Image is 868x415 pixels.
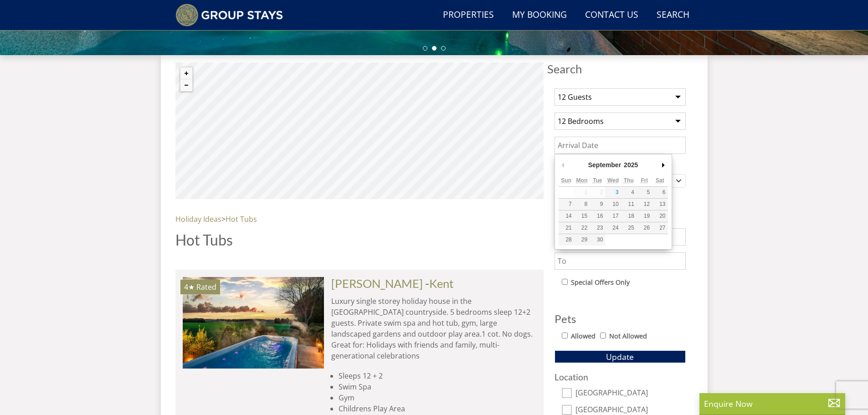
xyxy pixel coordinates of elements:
button: 4 [621,187,637,198]
label: Allowed [571,331,596,341]
button: 30 [590,234,605,246]
a: Search [653,5,693,26]
a: [PERSON_NAME] [331,277,423,290]
button: 15 [574,210,590,222]
a: My Booking [508,5,570,26]
button: 5 [637,187,652,198]
abbr: Friday [641,177,647,184]
button: 6 [652,187,668,198]
button: 8 [574,199,590,210]
button: 26 [637,222,652,234]
p: Enquire Now [704,398,841,410]
a: Hot Tubs [226,214,257,224]
h3: Pets [555,313,686,325]
h1: Hot Tubs [175,232,544,248]
button: Update [555,350,686,363]
button: 27 [652,222,668,234]
label: [GEOGRAPHIC_DATA] [575,389,686,399]
button: Previous Month [559,158,568,172]
span: BELLUS has a 4 star rating under the Quality in Tourism Scheme [184,282,195,292]
li: Swim Spa [339,381,536,392]
button: 22 [574,222,590,234]
button: 18 [621,210,637,222]
button: 20 [652,210,668,222]
li: Sleeps 12 + 2 [339,370,536,381]
label: Special Offers Only [571,277,630,287]
abbr: Tuesday [593,177,602,184]
button: 23 [590,222,605,234]
a: Kent [429,277,454,290]
a: 4★ Rated [183,277,324,368]
img: Group Stays [175,4,283,26]
span: > [221,214,226,224]
button: 16 [590,210,605,222]
span: Update [606,351,634,362]
div: 2025 [622,158,639,172]
button: 28 [559,234,574,246]
button: 9 [590,199,605,210]
input: To [555,252,686,270]
h3: Location [555,372,686,382]
button: 25 [621,222,637,234]
button: 13 [652,199,668,210]
a: Properties [439,5,498,26]
a: Holiday Ideas [175,214,221,224]
abbr: Sunday [561,177,571,184]
abbr: Saturday [656,177,664,184]
abbr: Thursday [624,177,634,184]
button: 14 [559,210,574,222]
p: Luxury single storey holiday house in the [GEOGRAPHIC_DATA] countryside. 5 bedrooms sleep 12+2 gu... [331,296,536,361]
abbr: Wednesday [607,177,619,184]
button: 7 [559,199,574,210]
li: Gym [339,392,536,403]
span: Search [547,62,693,75]
button: 17 [605,210,621,222]
button: 29 [574,234,590,246]
button: 24 [605,222,621,234]
button: 11 [621,199,637,210]
canvas: Map [175,62,544,199]
div: September [587,158,622,172]
input: Arrival Date [555,137,686,154]
button: Zoom in [180,67,192,79]
span: Rated [196,282,216,292]
li: Childrens Play Area [339,403,536,414]
label: Not Allowed [609,331,647,341]
button: 12 [637,199,652,210]
button: 10 [605,199,621,210]
button: Zoom out [180,79,192,91]
button: Next Month [659,158,668,172]
button: 21 [559,222,574,234]
span: - [425,277,454,290]
button: 3 [605,187,621,198]
a: Contact Us [581,5,642,26]
button: 19 [637,210,652,222]
abbr: Monday [576,177,588,184]
img: Bellus-kent-large-group-holiday-home-sleeps-13.original.jpg [183,277,324,368]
